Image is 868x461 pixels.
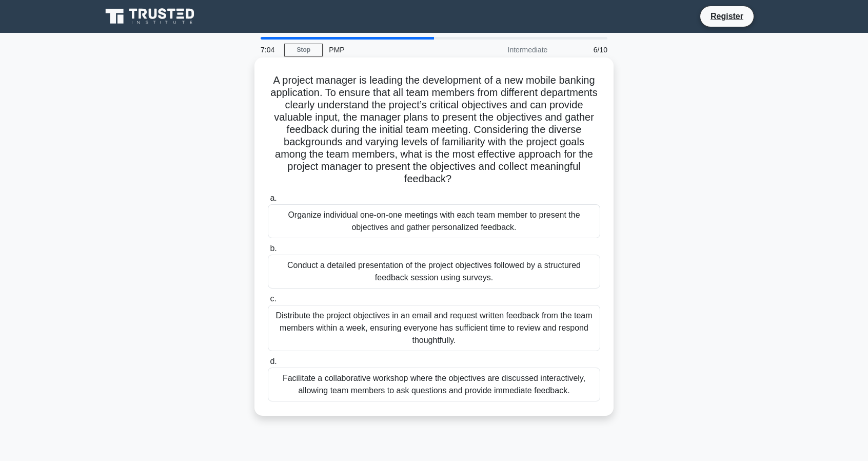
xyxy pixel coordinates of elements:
span: b. [270,244,277,253]
div: Facilitate a collaborative workshop where the objectives are discussed interactively, allowing te... [268,368,600,401]
a: Register [704,10,749,23]
h5: A project manager is leading the development of a new mobile banking application. To ensure that ... [267,74,601,186]
a: Stop [284,44,323,56]
div: 7:04 [254,40,284,60]
div: 6/10 [554,40,614,60]
span: d. [270,357,277,366]
span: a. [270,194,277,202]
div: Organize individual one-on-one meetings with each team member to present the objectives and gathe... [268,204,600,238]
div: Distribute the project objectives in an email and request written feedback from the team members ... [268,305,600,351]
div: Conduct a detailed presentation of the project objectives followed by a structured feedback sessi... [268,255,600,289]
span: c. [270,294,276,303]
div: PMP [323,40,464,60]
div: Intermediate [464,40,554,60]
